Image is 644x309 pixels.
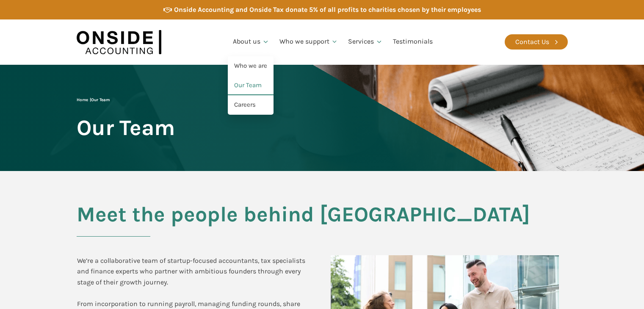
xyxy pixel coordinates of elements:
[77,116,175,139] span: Our Team
[388,28,438,56] a: Testimonials
[274,28,343,56] a: Who we support
[228,95,274,115] a: Careers
[77,203,568,237] h2: Meet the people behind [GEOGRAPHIC_DATA]
[515,36,549,47] div: Contact Us
[77,97,88,102] a: Home
[228,56,274,76] a: Who we are
[77,97,110,102] span: |
[505,34,568,50] a: Contact Us
[77,26,161,58] img: Onside Accounting
[343,28,388,56] a: Services
[228,28,274,56] a: About us
[228,76,274,95] a: Our Team
[174,4,481,15] div: Onside Accounting and Onside Tax donate 5% of all profits to charities chosen by their employees
[91,97,110,102] span: Our Team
